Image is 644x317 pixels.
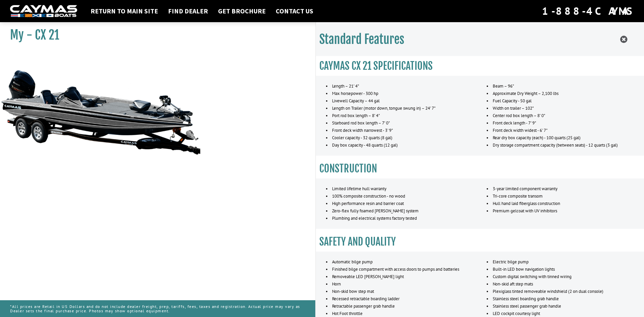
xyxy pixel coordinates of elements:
[487,134,634,142] li: Rear dry box capacity (each) - 100 quarts (25 gal)
[326,200,473,207] li: High performance resin and barrier coat
[319,60,641,72] h3: CAYMAS CX 21 SPECIFICATIONS
[272,7,317,15] a: Contact Us
[487,119,634,127] li: Front deck length - 7' 9"
[326,193,473,200] li: 100% composite construction - no wood
[487,258,634,266] li: Electric bilge pump
[319,162,641,175] h3: CONSTRUCTION
[487,127,634,134] li: Front deck width widest - 6' 7"
[326,280,473,288] li: Horn
[326,142,473,149] li: Day box capacity - 48 quarts (12 gal)
[487,105,634,112] li: Width on trailer – 102”
[326,97,473,105] li: Livewell Capacity – 44 gal
[326,303,473,310] li: Retractable passenger grab handle
[326,288,473,295] li: Non-skid bow step mat
[326,127,473,134] li: Front deck width narrowest - 3' 9"
[487,112,634,119] li: Center rod box length – 8’ 0"
[326,105,473,112] li: Length on Trailer (motor down, tongue swung in) – 24’ 7”
[10,5,77,17] img: white-logo-c9c8dbefe5ff5ceceb0f0178aa75bf4bb51f6bca0971e226c86eb53dfe498488.png
[326,273,473,280] li: Removeable LED [PERSON_NAME] light
[487,83,634,90] li: Beam – 96”
[326,90,473,97] li: Max horsepower - 300 hp
[326,83,473,90] li: Length – 21’ 4”
[165,7,211,15] a: Find Dealer
[487,266,634,273] li: Built-in LED bow navigation lights
[326,215,473,222] li: Plumbing and electrical systems factory tested
[487,288,634,295] li: Plexiglass tinted removeable windshield (2 on dual console)
[487,193,634,200] li: Tri-core composite transom
[487,142,634,149] li: Dry storage compartment capacity (between seats) - 12 quarts (3 gal)
[487,303,634,310] li: Stainless steel passenger grab handle
[87,7,161,15] a: Return to main site
[326,134,473,142] li: Cooler capacity - 32 quarts (8 gal)
[326,119,473,127] li: Starboard rod box length – 7’ 0"
[487,207,634,215] li: Premium gelcoat with UV inhibitors
[487,97,634,105] li: Fuel Capacity - 50 gal
[326,266,473,273] li: Finished bilge compartment with access doors to pumps and batteries
[487,185,634,193] li: 3-year limited component warranty
[487,200,634,207] li: Hull hand laid fiberglass construction
[326,258,473,266] li: Automatic bilge pump
[215,7,269,15] a: Get Brochure
[10,301,305,316] p: *All prices are Retail in US Dollars and do not include dealer freight, prep, tariffs, fees, taxe...
[319,32,404,47] h2: Standard Features
[326,112,473,119] li: Port rod box length – 8’ 4"
[487,90,634,97] li: Approximate Dry Weight – 2,100 lbs
[319,235,641,248] h3: SAFETY AND QUALITY
[487,273,634,280] li: Custom digital switching with tinned wiring
[542,4,634,18] div: 1-888-4CAYMAS
[326,207,473,215] li: Zero-flex fully foamed [PERSON_NAME] system
[487,280,634,288] li: Non-skid aft step mats
[10,28,299,43] h1: My - CX 21
[326,185,473,193] li: Limited lifetime hull warranty
[326,295,473,303] li: Recessed retractable boarding ladder
[487,295,634,303] li: Stainless steel boarding grab handle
